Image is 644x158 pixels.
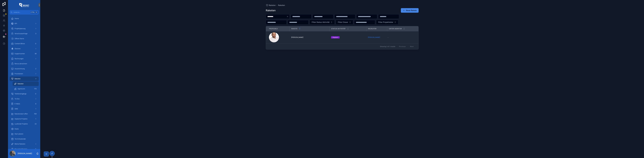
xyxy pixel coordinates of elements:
[312,21,330,23] span: Filter Status Aktivität
[18,83,24,85] span: Raketen
[15,28,25,30] span: Projektplanung
[34,52,37,55] div: 36
[15,98,19,100] span: To Dos
[10,102,39,106] a: E-Mails6
[8,15,40,149] div: scrollable content
[34,147,37,150] div: 0
[15,18,19,20] span: Home
[18,152,32,155] p: [PERSON_NAME]
[380,46,395,48] span: Showing 1 of 1 results
[387,36,417,38] a: --
[266,4,276,7] a: Raketen
[34,102,37,105] div: 6
[10,122,39,126] a: Laufende Projekte22
[15,78,21,80] span: Raketen
[310,20,335,25] button: Select Button
[19,3,29,7] img: App logo
[15,148,27,150] span: Neuanmeldungen
[34,122,37,125] div: 22
[331,36,365,38] a: Geplant
[15,63,27,65] span: Bonus abrechnen
[376,20,398,25] button: Select Button
[15,118,27,120] span: Geplante Projekte
[10,112,39,116] a: Raketenstart offen159
[34,67,37,70] div: 2
[10,127,39,131] a: Deals
[10,26,39,31] a: Projektplanung
[336,20,353,25] button: Select Button
[15,33,27,35] span: Vorschussanfrage
[34,107,37,110] div: 1
[10,41,39,46] a: Content Börse0
[10,147,39,151] a: Neuanmeldungen0
[10,66,39,71] a: Auszeichnung2
[15,73,23,75] span: Provisionen
[10,51,39,56] a: Supportcenter36
[10,92,39,96] a: Telefoneingänge0
[387,36,389,38] span: --
[266,9,276,12] h1: Raketen
[33,87,37,90] div: 178
[10,97,39,101] a: To Dos
[368,28,376,30] span: Recruiter
[338,21,348,23] span: Filter Closer
[291,36,303,38] span: [PERSON_NAME]
[10,31,39,36] a: Vorschussanfrage3
[15,108,18,110] span: SMS
[13,11,29,13] span: Jump to...
[15,133,23,135] span: Start planen
[291,28,297,30] span: Rakete
[30,11,35,14] span: Ctrl
[13,82,39,86] a: Raketen
[15,123,28,125] span: Laufende Projekte
[269,4,276,7] span: Raketen
[10,36,39,41] a: Offene Starts
[15,113,28,115] span: Raketenstart offen
[10,10,39,15] button: Jump to...CtrlK
[10,107,39,111] a: SMS1
[368,36,380,38] a: [PERSON_NAME]
[15,38,24,40] span: Offene Starts
[34,92,37,95] div: 0
[15,143,25,145] span: Meine Raketen
[10,142,39,146] a: Meine Raketen
[287,16,290,18] button: Clear
[15,68,25,70] span: Auszeichnung
[10,16,39,21] a: Home
[291,36,328,38] a: [PERSON_NAME]
[33,112,37,115] div: 159
[35,11,37,13] span: K
[15,58,24,60] span: Rechnungen
[10,132,39,136] a: Start planen
[34,32,37,35] div: 3
[34,42,37,45] div: 0
[401,8,419,13] button: Neue Rakete
[10,56,39,61] a: Rechnungen
[15,23,17,25] span: KPI
[15,48,21,50] span: Glocken
[15,138,26,140] span: Terminkalender
[18,88,25,90] span: Agenturen
[15,43,25,45] span: Content Börse
[368,36,386,38] a: [PERSON_NAME]
[333,36,338,38] div: Geplant
[10,117,39,121] a: Geplante Projekte1
[389,28,402,30] span: Unter Agentur
[15,103,20,105] span: E-Mails
[10,71,39,76] a: Provisionen
[10,76,39,81] a: Raketen
[10,61,39,66] a: Bonus abrechnen
[10,137,39,141] a: Terminkalender
[10,21,39,26] a: KPI
[15,128,19,130] span: Deals
[269,28,278,30] span: Profilbild
[34,117,37,120] div: 1
[13,87,39,91] a: Agenturen178
[278,4,285,7] a: Raketen
[378,21,393,23] span: Filter Projektleiter
[15,53,25,55] span: Supportcenter
[10,46,39,51] a: Glocken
